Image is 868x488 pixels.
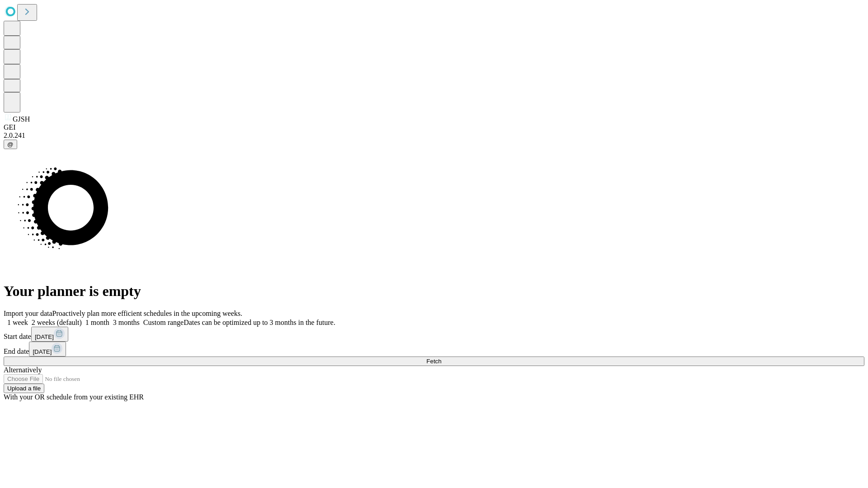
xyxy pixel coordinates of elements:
span: With your OR schedule from your existing EHR [4,393,144,401]
span: Import your data [4,310,52,317]
span: 3 months [113,319,140,326]
button: @ [4,140,17,149]
button: [DATE] [31,327,68,342]
button: Fetch [4,357,864,366]
span: [DATE] [35,333,54,340]
button: [DATE] [29,342,66,357]
div: 2.0.241 [4,131,864,140]
span: Proactively plan more efficient schedules in the upcoming weeks. [52,310,242,317]
div: GEI [4,123,864,131]
span: 2 weeks (default) [32,319,82,326]
span: GJSH [13,115,30,123]
span: 1 month [85,319,109,326]
span: Alternatively [4,366,42,374]
div: End date [4,342,864,357]
span: Fetch [426,358,441,365]
h1: Your planner is empty [4,283,864,300]
button: Upload a file [4,384,44,393]
span: 1 week [7,319,28,326]
span: [DATE] [33,348,52,355]
span: Custom range [143,319,184,326]
span: Dates can be optimized up to 3 months in the future. [184,319,335,326]
div: Start date [4,327,864,342]
span: @ [7,141,14,148]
